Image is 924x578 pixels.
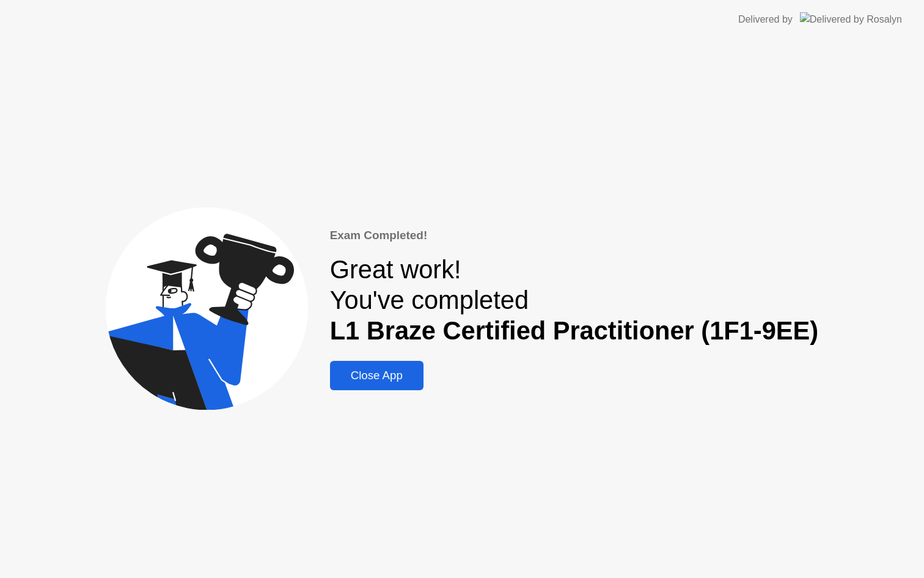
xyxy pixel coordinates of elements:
[330,254,818,346] div: Great work! You've completed
[8,5,31,28] button: go back
[738,12,793,27] div: Delivered by
[330,227,818,244] div: Exam Completed!
[334,369,420,382] div: Close App
[330,316,818,345] b: L1 Braze Certified Practitioner (1F1-9EE)
[330,361,424,390] button: Close App
[367,5,391,28] button: Collapse window
[800,12,902,26] img: Delivered by Rosalyn
[391,5,413,27] div: Close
